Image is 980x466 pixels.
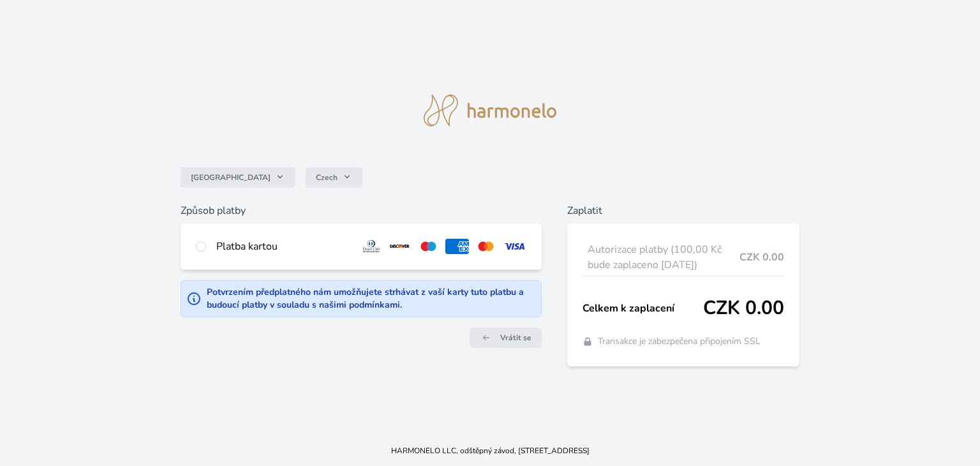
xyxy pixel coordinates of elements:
[360,239,383,254] img: diners.svg
[567,203,799,218] h6: Zaplatit
[583,301,703,316] span: Celkem k zaplacení
[500,333,531,343] span: Vrátit se
[598,335,761,348] span: Transakce je zabezpečena připojením SSL
[181,203,542,218] h6: Způsob platby
[306,167,362,188] button: Czech
[739,250,784,265] span: CZK 0.00
[470,327,542,348] a: Vrátit se
[474,239,498,254] img: mc.svg
[181,167,295,188] button: [GEOGRAPHIC_DATA]
[417,239,440,254] img: maestro.svg
[388,239,412,254] img: discover.svg
[445,239,469,254] img: amex.svg
[503,239,526,254] img: visa.svg
[316,172,338,183] span: Czech
[207,286,536,312] div: Potvrzením předplatného nám umožňujete strhávat z vaší karty tuto platbu a budoucí platby v soula...
[424,94,556,126] img: logo.svg
[588,242,739,273] span: Autorizace platby (100,00 Kč bude zaplaceno [DATE])
[703,297,784,320] span: CZK 0.00
[216,239,350,254] div: Platba kartou
[191,172,271,183] span: [GEOGRAPHIC_DATA]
